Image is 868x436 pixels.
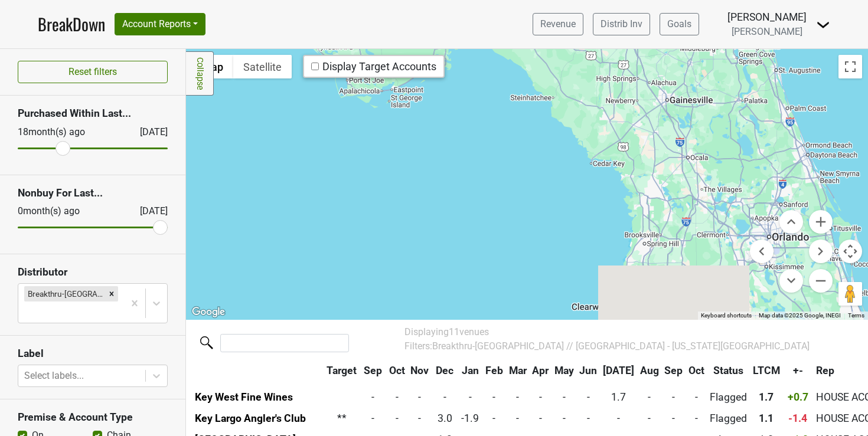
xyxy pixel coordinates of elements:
td: - [506,386,530,408]
td: - [637,408,662,429]
button: Move left [750,240,774,263]
h3: Purchased Within Last... [18,107,168,120]
td: - [600,408,637,429]
th: Jan: activate to sort column ascending [458,360,483,382]
button: Move right [809,240,833,263]
td: -1.9 [458,408,483,429]
th: Jun: activate to sort column ascending [577,360,601,382]
td: - [529,386,552,408]
th: Sep: activate to sort column ascending [360,360,386,382]
div: [DATE] [129,204,168,218]
td: - [552,408,577,429]
td: - [432,386,458,408]
div: [PERSON_NAME] [727,9,807,25]
th: Target: activate to sort column ascending [324,360,360,382]
span: Breakthru-[GEOGRAPHIC_DATA] // [GEOGRAPHIC_DATA] - [US_STATE][GEOGRAPHIC_DATA] [432,340,810,352]
th: Status: activate to sort column ascending [707,360,750,382]
td: - [360,408,386,429]
h3: Nonbuy For Last... [18,187,168,199]
a: Open this area in Google Maps (opens a new window) [189,304,228,320]
th: Dec: activate to sort column ascending [432,360,458,382]
td: - [529,408,552,429]
th: Oct: activate to sort column ascending [386,360,408,382]
td: - [482,386,506,408]
th: Sep: activate to sort column ascending [661,360,686,382]
button: Drag Pegman onto the map to open Street View [838,282,862,306]
div: Display Target Accounts [311,60,436,73]
td: - [661,386,686,408]
div: 18 month(s) ago [18,125,112,139]
td: -1.4 [783,408,814,429]
h3: Premise & Account Type [18,411,168,424]
a: Key West Fine Wines [195,391,293,403]
a: Key Largo Angler's Club [195,412,306,424]
th: May: activate to sort column ascending [552,360,577,382]
button: Reset filters [18,61,168,83]
span: [PERSON_NAME] [732,26,802,37]
div: 0 month(s) ago [18,204,112,218]
a: Distrib Inv [593,13,650,35]
td: Flagged [707,386,750,408]
td: - [637,386,662,408]
td: - [386,408,408,429]
a: Collapse [186,51,214,96]
th: Jul: activate to sort column ascending [600,360,637,382]
button: Move down [779,269,803,293]
td: - [360,386,386,408]
td: - [458,386,483,408]
th: Apr: activate to sort column ascending [529,360,552,382]
td: - [482,408,506,429]
span: Map data ©2025 Google, INEGI [759,312,841,319]
th: Feb: activate to sort column ascending [482,360,506,382]
button: Keyboard shortcuts [701,312,752,320]
th: Aug: activate to sort column ascending [637,360,662,382]
td: - [386,386,408,408]
td: - [661,408,686,429]
div: Breakthru-[GEOGRAPHIC_DATA] [24,286,105,301]
td: - [577,408,601,429]
a: Revenue [533,13,583,35]
button: Zoom in [809,210,833,234]
th: &nbsp;: activate to sort column ascending [192,360,324,382]
th: Nov: activate to sort column ascending [407,360,432,382]
th: +-: activate to sort column ascending [783,360,814,382]
button: Map camera controls [838,240,862,263]
th: LTCM: activate to sort column ascending [750,360,783,382]
div: [DATE] [129,125,168,139]
td: - [577,386,601,408]
button: Toggle fullscreen view [838,55,862,78]
a: Goals [660,13,699,35]
button: Move up [779,210,803,234]
a: BreakDown [38,12,105,37]
img: Google [189,304,228,320]
td: - [407,408,432,429]
td: - [686,386,707,408]
h3: Distributor [18,266,168,278]
td: - [506,408,530,429]
div: Remove Breakthru-FL [105,286,118,301]
td: 1.7 [600,386,637,408]
td: - [686,408,707,429]
th: Oct: activate to sort column ascending [686,360,707,382]
button: Account Reports [115,13,205,35]
td: 3.0 [432,408,458,429]
a: Terms (opens in new tab) [848,312,864,319]
td: 1.1 [750,408,783,429]
th: Mar: activate to sort column ascending [506,360,530,382]
td: - [407,386,432,408]
button: Show satellite imagery [233,55,292,78]
td: Flagged [707,408,750,429]
td: +0.7 [783,386,814,408]
h3: Label [18,348,168,360]
td: 1.7 [750,386,783,408]
button: Zoom out [809,269,833,293]
td: - [552,386,577,408]
img: Dropdown Menu [816,18,830,32]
